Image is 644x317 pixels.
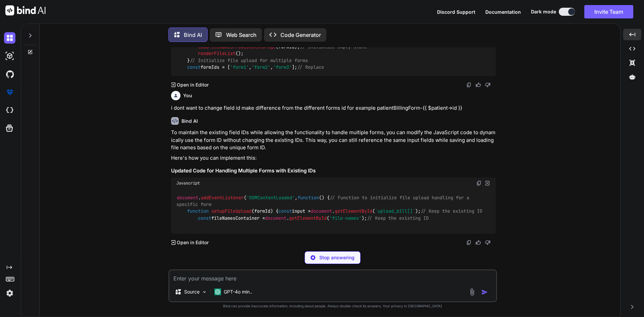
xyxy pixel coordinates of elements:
[375,208,415,214] span: `upload_bill[]`
[298,195,319,201] span: function
[531,8,556,15] span: Dark mode
[4,32,15,44] img: darkChat
[247,195,295,201] span: 'DOMContentLoaded'
[476,180,482,186] img: copy
[485,82,490,88] img: dislike
[319,254,355,261] p: Stop answering
[187,208,209,214] span: function
[201,195,244,201] span: addEventListener
[254,208,270,214] span: formId
[177,239,209,246] p: Open in Editor
[4,50,15,62] img: darkAi-studio
[171,167,496,175] h3: Updated Code for Handling Multiple Forms with Existing IDs
[190,57,308,63] span: // Initialize file upload for multiple forms
[4,87,15,98] img: premium
[297,64,324,70] span: // Replace
[437,9,475,15] span: Discord Support
[4,68,15,80] img: githubDark
[184,288,200,295] p: Source
[176,195,472,207] span: // Function to initialize file upload handling for a specific form
[278,208,292,214] span: const
[329,215,362,221] span: 'file-names'
[273,64,292,70] span: 'form3'
[202,289,207,295] img: Pick Models
[335,208,372,214] span: getElementById
[184,31,202,39] p: Bind AI
[224,288,252,295] p: GPT-4o min..
[187,64,201,70] span: const
[466,240,472,245] img: copy
[485,8,521,15] button: Documentation
[168,304,497,309] p: Bind can provide inaccurate information, including about people. Always double-check its answers....
[367,215,429,221] span: // Keep the existing ID
[265,215,286,221] span: document
[198,51,235,57] span: renderFileList
[171,154,496,162] p: Here's how you can implement this:
[183,92,192,99] h6: You
[466,82,472,88] img: copy
[484,180,490,186] img: Open in Browser
[485,240,490,245] img: dislike
[485,9,521,15] span: Documentation
[4,287,15,299] img: settings
[584,5,633,18] button: Invite Team
[198,215,211,221] span: const
[481,289,488,296] img: icon
[476,240,481,245] img: like
[230,64,249,70] span: 'form1'
[437,8,475,15] button: Discord Support
[177,82,209,88] p: Open in Editor
[171,104,496,112] p: i dont want to change field id make difference from the different forms id for example patientBil...
[468,288,476,296] img: attachment
[421,208,482,214] span: // Keep the existing ID
[5,5,46,15] img: Bind AI
[211,208,252,214] span: setupFileUpload
[177,195,198,201] span: document
[214,288,221,295] img: GPT-4o mini
[176,180,200,186] span: Javascript
[311,208,332,214] span: document
[226,31,257,39] p: Web Search
[280,31,321,39] p: Code Generator
[181,118,198,124] h6: Bind AI
[171,129,496,152] p: To maintain the existing field IDs while allowing the functionality to handle multiple forms, you...
[252,64,270,70] span: 'form2'
[4,105,15,116] img: cloudideIcon
[476,82,481,88] img: like
[289,215,327,221] span: getElementById
[176,194,482,228] code: . ( , ( ) { ( ) { input = . ( ); fileNamesContainer = . ( );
